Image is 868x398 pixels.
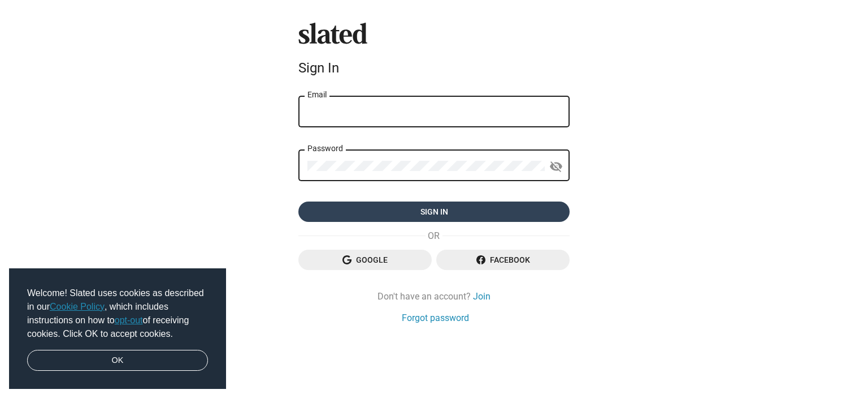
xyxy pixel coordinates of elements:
span: Google [307,250,423,270]
a: dismiss cookie message [27,350,208,371]
mat-icon: visibility_off [549,158,563,176]
a: Join [473,290,491,302]
button: Sign in [298,202,570,222]
a: opt-out [115,315,143,325]
a: Forgot password [402,312,469,324]
div: Sign In [298,60,570,76]
button: Show password [545,155,567,178]
button: Facebook [436,250,570,270]
div: Don't have an account? [298,290,570,302]
span: Welcome! Slated uses cookies as described in our , which includes instructions on how to of recei... [27,286,208,341]
a: Cookie Policy [50,302,105,311]
button: Google [298,250,432,270]
span: Facebook [445,250,561,270]
span: Sign in [307,202,561,222]
div: cookieconsent [9,268,226,390]
sl-branding: Sign In [298,23,570,80]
